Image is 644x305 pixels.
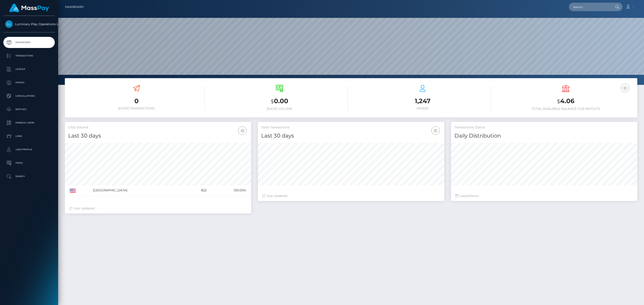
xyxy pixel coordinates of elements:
[5,146,53,153] p: User Profile
[354,97,491,105] h3: 1,247
[498,97,634,106] h3: 4.06
[5,52,53,59] p: Transactions
[211,107,348,111] h6: [DATE] Volume
[3,90,55,102] a: Cancellations
[271,98,274,104] small: $
[3,64,55,75] a: Ledger
[557,98,560,104] small: $
[262,194,440,198] div: Just Updated
[3,22,55,26] span: Luminary Play Operations Limited
[91,185,186,196] td: [GEOGRAPHIC_DATA]
[569,3,611,11] input: Search...
[9,4,49,12] img: MassPay Logo
[5,133,53,140] p: Links
[3,104,55,115] a: Batches
[466,194,470,198] span: 24
[5,20,13,28] img: Luminary Play Operations Limited
[68,97,205,105] h3: 0
[68,125,248,130] h5: USD Volume
[5,106,53,113] p: Batches
[211,97,348,106] h3: 0.00
[261,125,441,130] h5: Total Transactions
[68,132,248,140] h4: Last 30 days
[5,160,53,166] p: Taxes
[261,132,441,140] h4: Last 30 days
[5,66,53,73] p: Ledger
[498,107,634,111] h6: Total Available Balance for Payouts
[5,119,53,126] p: Manage Users
[186,185,208,196] td: 822
[3,157,55,169] a: Taxes
[5,79,53,86] p: Payees
[3,77,55,88] a: Payees
[455,194,633,198] div: Last hours
[3,171,55,182] a: Search
[3,131,55,142] a: Links
[454,132,634,140] h4: Daily Distribution
[354,107,491,110] h6: Payees
[208,185,248,196] td: 100.00%
[3,144,55,155] a: User Profile
[5,173,53,180] p: Search
[65,2,84,12] a: Dashboard
[3,50,55,61] a: Transactions
[69,206,247,211] div: Just Updated
[3,37,55,48] a: Dashboard
[454,125,634,130] h5: Transactions Status
[5,39,53,46] p: Dashboard
[3,117,55,128] a: Manage Users
[68,107,205,110] h6: [DATE] Transactions
[70,189,76,193] img: US.png
[5,93,53,99] p: Cancellations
